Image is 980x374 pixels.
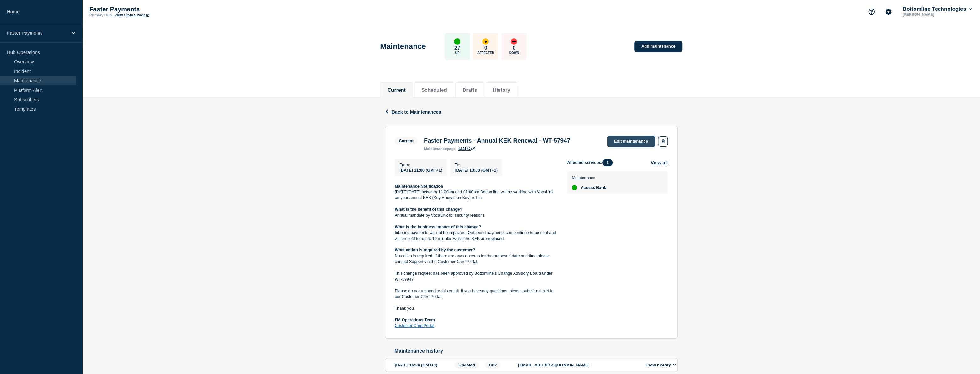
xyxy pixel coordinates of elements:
[395,288,557,300] p: Please do not respond to this email. If you have any questions, please submit a ticket to our Cus...
[395,137,418,144] span: Current
[380,42,426,51] h1: Maintenance
[395,225,481,229] strong: What is the business impact of this change?
[395,189,557,201] p: [DATE][DATE] between 11:00am and 01:00pm Bottomline will be working with VocaLink on your annual ...
[455,162,498,167] p: To :
[463,87,477,93] button: Drafts
[484,45,487,51] p: 0
[89,6,215,13] p: Faster Payments
[424,147,447,151] span: maintenance
[509,51,519,55] p: Down
[395,213,557,218] p: Annual mandate by VocaLink for security reasons.
[114,13,149,17] a: View Status Page
[395,306,557,311] p: Thank you.
[424,137,570,144] h3: Faster Payments - Annual KEK Renewal - WT-57947
[454,361,479,369] span: Updated
[901,12,967,17] p: [PERSON_NAME]
[395,184,443,189] strong: Maintenance Notification
[607,136,655,147] a: Edit maintenance
[634,41,682,52] a: Add maintenance
[395,323,434,328] a: Customer Care Portal
[387,87,406,93] button: Current
[454,45,460,51] p: 27
[602,159,613,166] span: 1
[567,159,616,166] span: Affected services:
[511,38,517,45] div: down
[643,362,678,368] button: Show history
[513,45,515,51] p: 0
[482,38,489,45] div: affected
[399,162,442,167] p: From :
[455,168,498,172] span: [DATE] 13:00 (GMT+1)
[493,87,510,93] button: History
[581,185,606,190] span: Access Bank
[455,51,459,55] p: Up
[391,109,441,114] span: Back to Maintenances
[395,253,557,265] p: No action is required. If there are any concerns for the proposed date and time please contact Su...
[394,348,678,354] h2: Maintenance history
[385,109,441,114] button: Back to Maintenances
[424,147,456,151] p: page
[518,363,638,367] p: [EMAIL_ADDRESS][DOMAIN_NAME]
[454,38,460,45] div: up
[572,175,606,180] p: Maintenance
[865,5,878,18] button: Support
[485,361,501,369] span: CP2
[395,207,462,212] strong: What is the benefit of this change?
[477,51,494,55] p: Affected
[651,159,668,166] button: View all
[89,13,112,17] p: Primary Hub
[395,361,453,369] div: [DATE] 16:24 (GMT+1)
[901,6,973,12] button: Bottomline Technologies
[399,168,442,172] span: [DATE] 11:00 (GMT+1)
[572,185,577,190] div: up
[421,87,447,93] button: Scheduled
[395,318,435,322] strong: FM Operations Team
[7,30,67,36] p: Faster Payments
[395,230,557,242] p: Inbound payments will not be impacted. Outbound payments can continue to be sent and will be held...
[395,248,475,252] strong: What action is required by the customer?
[395,271,557,282] p: This change request has been approved by Bottomline’s Change Advisory Board under WT-57947
[458,147,475,151] a: 133142
[882,5,895,18] button: Account settings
